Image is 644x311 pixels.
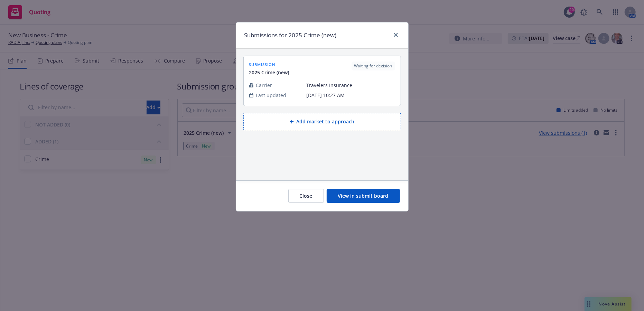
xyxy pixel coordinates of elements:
[243,113,401,130] button: Add market to approach
[249,62,289,67] span: submission
[256,82,272,89] span: Carrier
[354,63,392,69] span: Waiting for decision
[256,92,287,99] span: Last updated
[327,189,400,203] button: View in submit board
[244,31,337,40] h1: Submissions for 2025 Crime (new)
[392,31,400,39] a: close
[288,189,324,203] button: Close
[249,69,289,76] span: 2025 Crime (new)
[307,82,395,89] span: Travelers Insurance
[307,92,395,99] span: [DATE] 10:27 AM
